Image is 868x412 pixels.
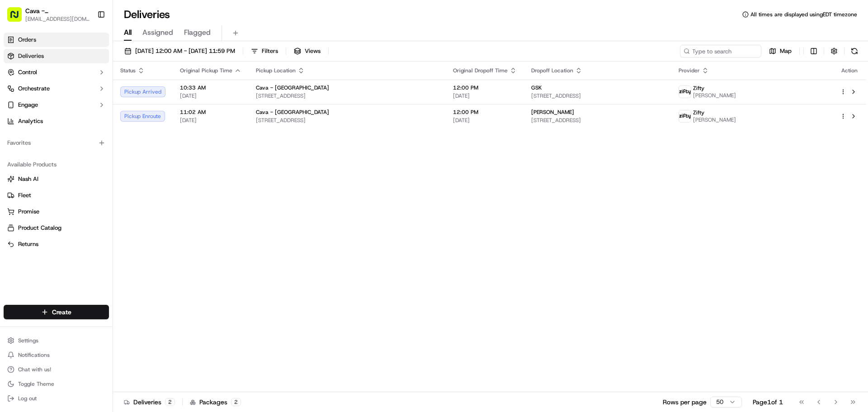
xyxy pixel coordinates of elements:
div: Packages [190,398,241,407]
span: Orders [18,36,36,44]
button: Returns [4,237,109,251]
span: 12:00 PM [453,109,517,116]
a: Analytics [4,114,109,128]
span: Log out [18,395,37,402]
a: Deliveries [4,49,109,63]
span: • [98,140,101,147]
span: API Documentation [85,202,145,211]
span: [DATE] [453,117,517,124]
img: 1736555255976-a54dd68f-1ca7-489b-9aae-adbdc363a1c4 [18,141,25,148]
span: Flagged [184,27,211,38]
span: All [124,27,132,38]
span: [DATE] [180,92,241,99]
p: Rows per page [663,398,707,407]
a: 📗Knowledge Base [5,199,73,215]
p: Welcome 👋 [9,36,165,51]
span: Knowledge Base [18,202,69,211]
span: [PERSON_NAME] [693,92,736,99]
img: zifty-logo-trans-sq.png [679,86,691,98]
a: Powered byPylon [64,224,109,231]
button: Fleet [4,188,109,203]
button: Toggle Theme [4,378,109,390]
button: Refresh [848,45,861,57]
a: Promise [7,208,105,216]
button: Map [765,45,796,57]
button: [EMAIL_ADDRESS][DOMAIN_NAME] [25,15,90,23]
span: Create [52,308,71,317]
span: Status [120,67,136,74]
button: Promise [4,204,109,219]
span: All times are displayed using EDT timezone [750,11,857,18]
span: Cava - [GEOGRAPHIC_DATA] [256,109,329,116]
button: Log out [4,392,109,405]
button: [DATE] 12:00 AM - [DATE] 11:59 PM [120,45,239,57]
span: Original Dropoff Time [453,67,508,74]
span: Analytics [18,117,43,125]
div: Available Products [4,157,109,172]
span: Engage [18,101,38,109]
span: Pylon [90,224,109,231]
img: Wisdom Oko [9,132,24,149]
span: Pickup Location [256,67,296,74]
img: 1736555255976-a54dd68f-1ca7-489b-9aae-adbdc363a1c4 [9,86,25,103]
a: 💻API Documentation [73,199,149,215]
div: Page 1 of 1 [753,398,783,407]
img: zifty-logo-trans-sq.png [679,110,691,122]
span: • [75,165,78,172]
span: [PERSON_NAME] [693,116,736,123]
span: Chat with us! [18,366,51,373]
span: Original Pickup Time [180,67,232,74]
button: Chat with us! [4,363,109,376]
span: [PERSON_NAME] [28,165,73,172]
a: Fleet [7,191,105,199]
button: Orchestrate [4,81,109,96]
span: [DATE] 12:00 AM - [DATE] 11:59 PM [135,47,235,55]
span: Promise [18,208,39,216]
button: Create [4,305,109,319]
span: Zifty [693,85,704,92]
div: Deliveries [124,398,175,407]
span: Orchestrate [18,85,50,93]
span: [PERSON_NAME] [531,109,574,116]
div: Action [840,67,859,74]
button: Product Catalog [4,221,109,235]
span: [STREET_ADDRESS] [256,92,439,99]
a: Returns [7,240,105,248]
span: 11:02 AM [180,109,241,116]
a: Product Catalog [7,224,105,232]
div: 💻 [76,203,84,210]
div: Start new chat [41,86,148,95]
span: Settings [18,337,38,344]
span: Provider [679,67,700,74]
div: Favorites [4,136,109,150]
span: 12:00 PM [453,84,517,91]
button: Engage [4,98,109,112]
button: See all [140,116,165,127]
span: Zifty [693,109,704,116]
span: Cava - [GEOGRAPHIC_DATA] [256,84,329,91]
input: Got a question? Start typing here... [24,58,163,68]
span: 10:33 AM [180,84,241,91]
span: [STREET_ADDRESS] [256,117,439,124]
span: Nash AI [18,175,38,183]
div: Past conversations [9,118,61,125]
span: Toggle Theme [18,380,54,388]
button: Views [290,45,325,57]
div: 2 [231,398,241,406]
span: [DATE] [453,92,517,99]
span: [DATE] [180,117,241,124]
span: Views [305,47,321,55]
img: Grace Nketiah [9,156,24,170]
input: Type to search [680,45,761,57]
h1: Deliveries [124,7,170,22]
span: [DATE] [80,165,99,172]
div: 📗 [9,203,16,210]
img: 8571987876998_91fb9ceb93ad5c398215_72.jpg [19,86,35,103]
img: 1736555255976-a54dd68f-1ca7-489b-9aae-adbdc363a1c4 [18,165,25,172]
button: Cava - [GEOGRAPHIC_DATA][EMAIL_ADDRESS][DOMAIN_NAME] [4,4,94,25]
button: Cava - [GEOGRAPHIC_DATA] [25,6,90,15]
span: [STREET_ADDRESS] [531,92,664,99]
span: Wisdom [PERSON_NAME] [28,140,96,147]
